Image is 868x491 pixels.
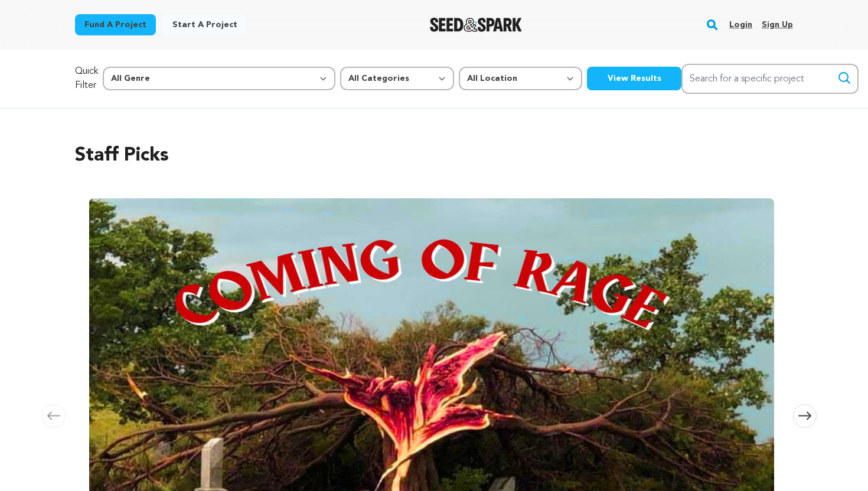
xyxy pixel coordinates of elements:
input: Search for a specific project [681,64,859,94]
a: Login [729,15,752,34]
h2: Staff Picks [75,142,793,170]
p: Quick Filter [75,64,98,93]
a: Start a project [163,14,247,35]
a: Seed&Spark Homepage [430,18,523,32]
a: Fund a project [75,14,156,35]
img: Seed&Spark Logo Dark Mode [430,18,523,32]
button: View Results [587,67,681,90]
a: Sign up [762,15,793,34]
